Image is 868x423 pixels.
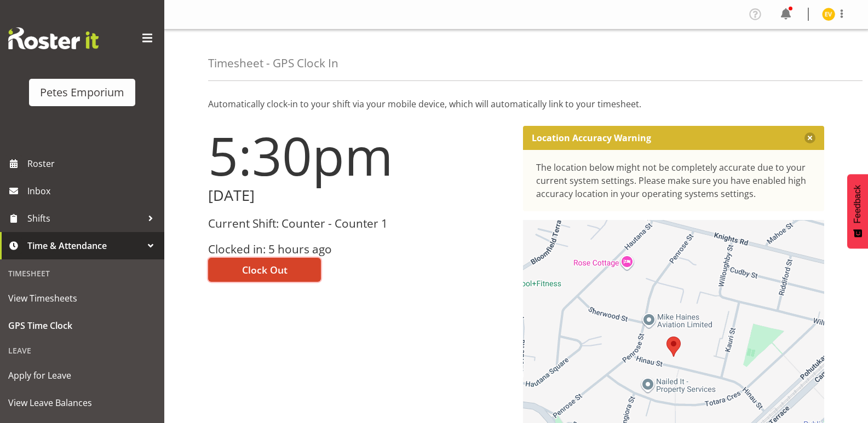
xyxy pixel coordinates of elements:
h3: Current Shift: Counter - Counter 1 [208,217,510,230]
h1: 5:30pm [208,126,510,185]
div: Timesheet [3,262,162,285]
h3: Clocked in: 5 hours ago [208,243,510,256]
h4: Timesheet - GPS Clock In [208,57,338,69]
span: Shifts [27,210,142,227]
span: Time & Attendance [27,237,142,254]
p: Automatically clock-in to your shift via your mobile device, which will automatically link to you... [208,97,824,111]
span: Clock Out [242,263,288,277]
img: Rosterit website logo [8,27,99,49]
img: eva-vailini10223.jpg [822,8,835,21]
p: Location Accuracy Warning [532,132,651,143]
a: View Timesheets [3,285,162,312]
a: View Leave Balances [3,389,162,416]
span: Apply for Leave [8,367,156,384]
div: The location below might not be completely accurate due to your current system settings. Please m... [536,161,812,200]
h2: [DATE] [208,187,510,204]
a: GPS Time Clock [3,312,162,339]
span: View Timesheets [8,290,156,306]
button: Feedback - Show survey [847,174,868,248]
div: Petes Emporium [40,84,124,101]
span: GPS Time Clock [8,317,156,334]
span: Roster [27,155,159,172]
span: Inbox [27,183,159,199]
a: Apply for Leave [3,362,162,389]
div: Leave [3,339,162,362]
span: Feedback [853,185,863,223]
span: View Leave Balances [8,395,156,411]
button: Close message [804,132,815,143]
button: Clock Out [208,258,321,282]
